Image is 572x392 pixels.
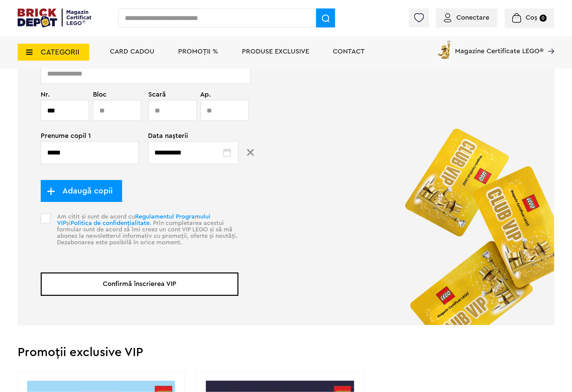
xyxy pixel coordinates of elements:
[455,39,544,55] span: Magazine Certificate LEGO®
[57,213,210,226] a: Regulamentul Programului VIP
[41,272,239,296] button: Confirmă înscrierea VIP
[47,187,55,195] img: add_child
[148,132,239,139] span: Data nașterii
[55,187,113,194] span: Adaugă copii
[18,346,554,358] h2: Promoții exclusive VIP
[53,213,239,257] p: Am citit și sunt de acord cu și . Prin completarea acestui formular sunt de acord să îmi creez un...
[149,91,184,98] span: Scară
[41,132,131,139] span: Prenume copil 1
[394,117,554,325] img: vip_page_image
[93,91,137,98] span: Bloc
[110,48,154,55] a: Card Cadou
[444,14,490,21] a: Conectare
[71,220,150,226] a: Politica de confidențialitate
[201,91,229,98] span: Ap.
[540,15,547,22] small: 0
[41,91,85,98] span: Nr.
[526,14,538,21] span: Coș
[178,48,218,55] a: PROMOȚII %
[544,39,554,46] a: Magazine Certificate LEGO®
[333,48,365,55] a: Contact
[247,149,254,156] img: Group%201224.svg
[242,48,309,55] a: Produse exclusive
[457,14,490,21] span: Conectare
[41,48,79,56] span: CATEGORII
